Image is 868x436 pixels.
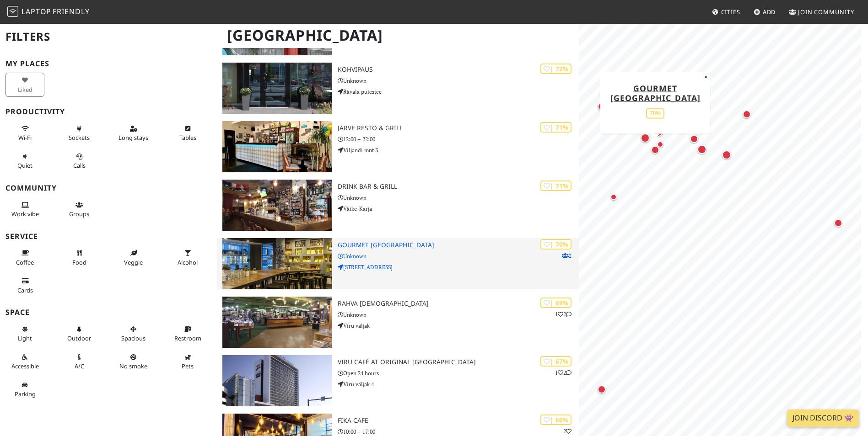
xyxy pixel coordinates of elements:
h3: Community [5,184,211,192]
a: Cities [708,4,744,20]
button: Spacious [114,322,153,346]
p: 2 [563,427,571,436]
button: Restroom [168,322,207,346]
p: [STREET_ADDRESS] [338,263,579,271]
button: Light [5,322,44,346]
button: Groups [60,197,99,222]
a: Join Community [785,4,858,20]
div: | 72% [540,64,571,74]
button: Pets [168,350,207,374]
p: 12:00 – 22:00 [338,135,579,144]
button: Wi-Fi [5,121,44,145]
div: Map marker [639,132,652,144]
h3: Viru Café at Original [GEOGRAPHIC_DATA] [338,358,579,366]
p: Viru väljak [338,321,579,330]
button: A/C [60,350,99,374]
div: | 70% [540,239,571,250]
h1: [GEOGRAPHIC_DATA] [220,23,577,48]
span: Smoke free [119,362,147,370]
a: Rahva Raamat | 69% 12 Rahva [DEMOGRAPHIC_DATA] Unknown Viru väljak [217,297,578,348]
button: Food [60,245,99,270]
h3: Rahva [DEMOGRAPHIC_DATA] [338,300,579,308]
span: Natural light [18,334,32,342]
div: | 69% [540,298,571,308]
span: Air conditioned [75,362,84,370]
span: Coffee [16,258,34,266]
div: | 71% [540,181,571,191]
span: Cities [721,8,740,16]
a: Gourmet [GEOGRAPHIC_DATA] [610,82,700,103]
div: 70% [646,108,664,118]
h3: My Places [5,59,211,68]
p: 1 2 [555,310,571,319]
button: Quiet [5,149,44,173]
div: Map marker [720,149,733,161]
span: Friendly [53,6,89,16]
div: Map marker [688,133,700,145]
span: Restroom [174,334,201,342]
h3: Service [5,232,211,241]
a: Gourmet Coffee City | 70% 2 Gourmet [GEOGRAPHIC_DATA] Unknown [STREET_ADDRESS] [217,238,578,289]
div: Map marker [598,88,610,100]
span: Credit cards [17,286,33,294]
button: Tables [168,121,207,145]
a: Viru Café at Original Sokos Hotel Viru | 67% 12 Viru Café at Original [GEOGRAPHIC_DATA] Open 24 h... [217,355,578,406]
div: Map marker [655,139,666,150]
img: Drink Bar & Grill [222,180,332,231]
span: Join Community [798,8,854,16]
span: Pet friendly [182,362,194,370]
span: Alcohol [178,258,198,266]
h2: Filters [5,23,211,51]
h3: Productivity [5,107,211,116]
h3: Järve Resto & Grill [338,124,579,132]
h3: Kohvipaus [338,66,579,74]
span: Add [763,8,776,16]
span: Work-friendly tables [179,133,196,142]
span: Veggie [124,258,143,266]
div: Map marker [596,383,608,395]
div: | 67% [540,356,571,367]
div: Map marker [695,143,708,156]
p: Väike-Karja [338,204,579,213]
p: 2 [562,251,571,260]
p: Unknown [338,310,579,319]
p: Rävala puiestee [338,87,579,96]
span: Laptop [22,6,51,16]
button: Calls [60,149,99,173]
p: Open 24 hours [338,369,579,378]
div: Map marker [608,191,619,202]
button: Coffee [5,245,44,270]
a: Järve Resto & Grill | 71% Järve Resto & Grill 12:00 – 22:00 Viljandi mnt 3 [217,121,578,172]
img: Rahva Raamat [222,297,332,348]
div: | 71% [540,122,571,133]
h3: Gourmet [GEOGRAPHIC_DATA] [338,241,579,249]
span: Quiet [17,161,32,170]
a: Add [750,4,780,20]
a: LaptopFriendly LaptopFriendly [7,4,90,20]
h3: Fika Cafe [338,417,579,425]
span: Group tables [69,210,89,218]
div: Map marker [741,108,753,120]
div: Map marker [832,217,844,229]
img: Järve Resto & Grill [222,121,332,172]
button: No smoke [114,350,153,374]
button: Long stays [114,121,153,145]
a: Drink Bar & Grill | 71% Drink Bar & Grill Unknown Väike-Karja [217,180,578,231]
span: Food [72,258,86,266]
button: Accessible [5,350,44,374]
p: 10:00 – 17:00 [338,427,579,436]
p: Unknown [338,76,579,85]
div: Map marker [652,127,664,138]
span: Parking [15,390,36,398]
button: Veggie [114,245,153,270]
p: Unknown [338,193,579,202]
img: Kohvipaus [222,63,332,114]
p: Viru väljak 4 [338,380,579,388]
h3: Drink Bar & Grill [338,183,579,191]
button: Alcohol [168,245,207,270]
p: Unknown [338,252,579,261]
button: Close popup [701,72,710,82]
span: Long stays [119,133,148,142]
div: Map marker [654,125,666,137]
button: Work vibe [5,197,44,222]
